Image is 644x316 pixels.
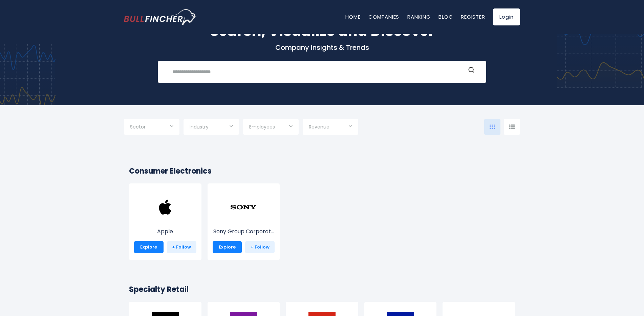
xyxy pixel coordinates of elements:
a: Register [461,13,485,20]
p: Sony Group Corporation [213,228,275,236]
img: AAPL.png [152,194,179,221]
a: Login [493,8,520,25]
a: Explore [134,241,164,253]
a: Blog [438,13,453,20]
a: + Follow [245,241,275,253]
img: SONY.png [230,194,257,221]
a: Ranking [407,13,430,20]
h2: Consumer Electronics [129,165,515,177]
input: Selection [309,121,352,134]
button: Search [467,66,476,75]
a: Apple [134,206,196,236]
span: Industry [190,124,209,130]
p: Company Insights & Trends [124,43,520,52]
a: + Follow [167,241,196,253]
span: Revenue [309,124,329,130]
a: Explore [213,241,242,253]
a: Companies [368,13,399,20]
input: Selection [130,121,173,134]
span: Employees [249,124,275,130]
a: Sony Group Corporat... [213,206,275,236]
p: Apple [134,228,196,236]
a: Go to homepage [124,9,197,25]
img: icon-comp-list-view.svg [509,124,515,129]
img: icon-comp-grid.svg [490,124,495,129]
input: Selection [249,121,293,134]
input: Selection [190,121,233,134]
h2: Specialty Retail [129,284,515,295]
a: Home [345,13,360,20]
img: bullfincher logo [124,9,197,25]
span: Sector [130,124,146,130]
